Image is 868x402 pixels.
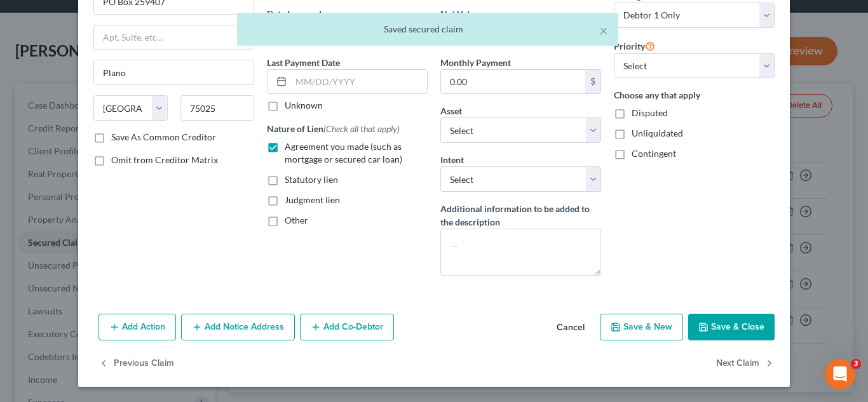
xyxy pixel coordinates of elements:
button: Add Notice Address [181,314,295,340]
button: Previous Claim [98,351,174,377]
span: 3 [851,359,861,369]
input: MM/DD/YYYY [291,70,427,94]
label: Last Payment Date [267,56,340,69]
iframe: Intercom live chat [825,359,855,389]
span: Unliquidated [632,128,683,138]
span: Judgment lien [285,194,340,205]
label: Nature of Lien [267,122,400,135]
label: Intent [440,153,464,166]
div: $ [585,70,600,94]
label: Save As Common Creditor [111,131,216,144]
label: Unknown [285,99,323,112]
span: Asset [440,105,462,116]
button: × [599,23,608,38]
span: Contingent [632,148,676,159]
label: Additional information to be added to the description [440,202,601,229]
span: Agreement you made (such as mortgage or secured car loan) [285,141,402,164]
span: (Check all that apply) [323,123,400,134]
button: Add Action [98,314,176,340]
label: Choose any that apply [614,88,775,102]
span: Omit from Creditor Matrix [111,154,218,165]
span: Disputed [632,107,668,118]
input: Enter city... [94,60,254,84]
button: Next Claim [716,351,775,377]
button: Cancel [546,315,595,340]
input: 0.00 [441,70,585,94]
span: Other [285,215,308,225]
span: Statutory lien [285,174,338,185]
label: Date Incurred [267,7,322,20]
button: Save & New [600,314,683,340]
button: Add Co-Debtor [300,314,394,340]
div: Saved secured claim [247,23,608,36]
label: Net Value [440,7,479,20]
label: Monthly Payment [440,56,511,69]
button: Save & Close [688,314,775,340]
input: Enter zip... [180,95,255,121]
